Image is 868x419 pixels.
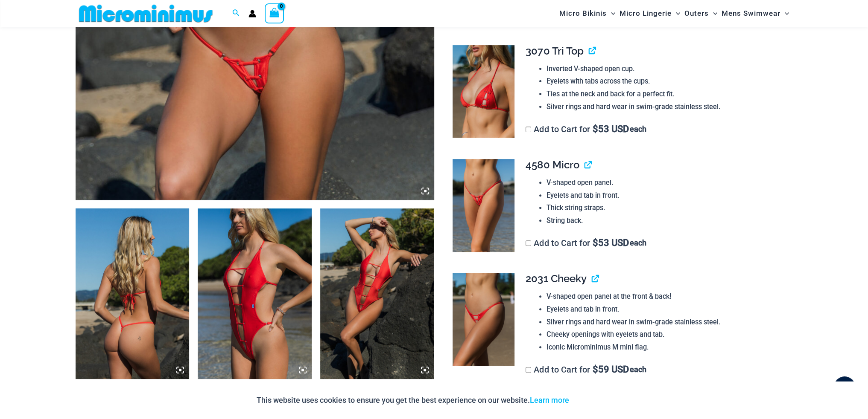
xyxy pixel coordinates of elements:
[576,390,612,410] button: Accept
[530,396,569,405] a: Learn more
[547,189,786,202] li: Eyelets and tab in front.
[630,365,646,374] span: each
[526,238,646,248] label: Add to Cart for
[248,10,256,17] a: Account icon link
[593,364,598,375] span: $
[198,208,312,379] img: Link Tangello 8650 One Piece Monokini
[672,3,680,24] span: Menu Toggle
[722,3,780,24] span: Mens Swimwear
[620,3,672,24] span: Micro Lingerie
[547,63,786,75] li: Inverted V-shaped open cup.
[617,3,682,24] a: Micro LingerieMenu ToggleMenu Toggle
[547,88,786,101] li: Ties at the neck and back for a perfect fit.
[593,125,629,133] span: 53 USD
[526,364,646,375] label: Add to Cart for
[453,159,514,252] img: Link Tangello 4580 Micro
[630,125,646,133] span: each
[547,303,786,316] li: Eyelets and tab in front.
[232,8,240,19] a: Search icon link
[547,316,786,329] li: Silver rings and hard wear in swim-grade stainless steel.
[547,101,786,113] li: Silver rings and hard wear in swim-grade stainless steel.
[547,290,786,303] li: V-shaped open panel at the front & back!
[557,3,617,24] a: Micro BikinisMenu ToggleMenu Toggle
[526,45,583,57] span: 3070 Tri Top
[526,124,646,134] label: Add to Cart for
[556,1,793,26] nav: Site Navigation
[257,394,569,407] p: This website uses cookies to ensure you get the best experience on our website.
[593,239,629,247] span: 53 USD
[265,3,284,23] a: View Shopping Cart, empty
[547,176,786,189] li: V-shaped open panel.
[526,240,531,246] input: Add to Cart for$53 USD each
[526,272,586,285] span: 2031 Cheeky
[76,208,190,379] img: Link Tangello 8650 One Piece Monokini
[526,159,579,171] span: 4580 Micro
[526,367,531,373] input: Add to Cart for$59 USD each
[780,3,789,24] span: Menu Toggle
[547,202,786,214] li: Thick string straps.
[593,124,598,134] span: $
[607,3,615,24] span: Menu Toggle
[593,237,598,248] span: $
[630,239,646,247] span: each
[547,341,786,354] li: Iconic Microminimus M mini flag.
[320,208,434,379] img: Link Tangello 8650 One Piece Monokini
[682,3,719,24] a: OutersMenu ToggleMenu Toggle
[547,328,786,341] li: Cheeky openings with eyelets and tab.
[76,4,216,23] img: MM SHOP LOGO FLAT
[453,45,514,138] img: Link Tangello 3070 Tri Top
[453,273,514,366] img: Link Tangello 2031 Cheeky
[559,3,607,24] span: Micro Bikinis
[547,214,786,227] li: String back.
[684,3,709,24] span: Outers
[526,127,531,132] input: Add to Cart for$53 USD each
[593,365,629,374] span: 59 USD
[709,3,717,24] span: Menu Toggle
[547,75,786,88] li: Eyelets with tabs across the cups.
[719,3,791,24] a: Mens SwimwearMenu ToggleMenu Toggle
